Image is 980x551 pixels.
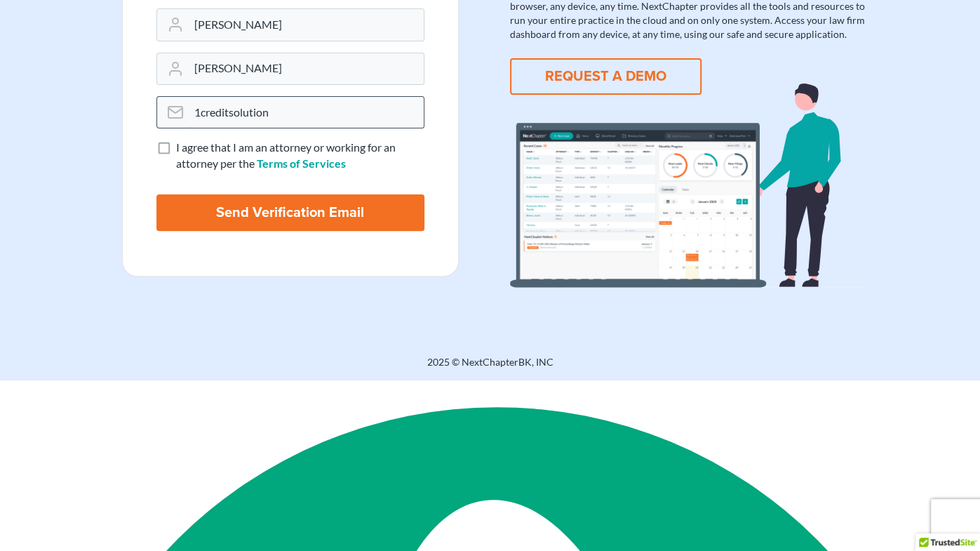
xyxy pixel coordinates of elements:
[189,97,424,128] input: Email Address
[510,84,871,288] img: dashboard-867a026336fddd4d87f0941869007d5e2a59e2bc3a7d80a2916e9f42c0117099.svg
[189,9,424,40] input: First Name
[510,58,702,95] button: REQUEST A DEMO
[176,140,396,170] span: I agree that I am an attorney or working for an attorney per the
[90,355,890,380] div: 2025 © NextChapterBK, INC
[257,157,346,170] a: Terms of Services
[189,53,424,84] input: Last Name
[156,194,424,231] input: Send Verification Email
